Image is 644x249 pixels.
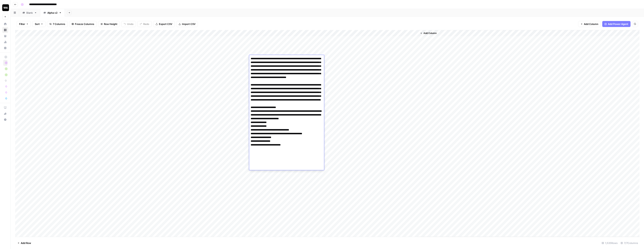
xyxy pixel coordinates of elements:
[602,21,631,27] button: Add Power Agent
[127,22,133,26] span: Undo
[2,33,8,39] a: Your Data
[26,11,33,15] div: Blank
[608,22,628,26] span: Add Power Agent
[2,45,8,51] a: Settings
[600,240,619,246] div: 1,535 Rows
[419,31,438,36] button: Add Column
[35,22,40,26] span: Sort
[21,241,31,245] span: Add Row
[2,105,8,111] a: AirOps Academy
[159,22,172,26] span: Export CSV
[2,39,8,45] a: Usage
[19,22,25,26] span: Filter
[2,111,8,117] button: What's new?
[19,9,40,16] a: Blank
[619,240,640,246] div: 7/7 Columns
[2,21,8,27] a: Home
[584,22,598,26] span: Add Column
[578,21,601,27] button: Add Column
[143,22,149,26] span: Redo
[2,3,8,12] button: Workspace: Contact Studios
[98,21,120,27] button: Row Height
[47,21,68,27] button: 7 Columns
[2,27,8,33] a: Browse
[2,4,9,11] img: Contact Studios Logo
[17,21,31,27] button: Filter
[75,22,94,26] span: Freeze Columns
[176,21,198,27] button: Import CSV
[40,9,65,16] a: Alpha v2
[2,111,8,116] div: What's new?
[121,21,136,27] button: Undo
[15,240,33,246] button: Add Row
[47,11,57,15] div: Alpha v2
[182,22,195,26] span: Import CSV
[32,21,45,27] button: Sort
[69,21,97,27] button: Freeze Columns
[2,117,8,123] button: Help + Support
[53,22,65,26] span: 7 Columns
[137,21,152,27] button: Redo
[104,22,117,26] span: Row Height
[423,31,437,35] span: Add Column
[153,21,175,27] button: Export CSV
